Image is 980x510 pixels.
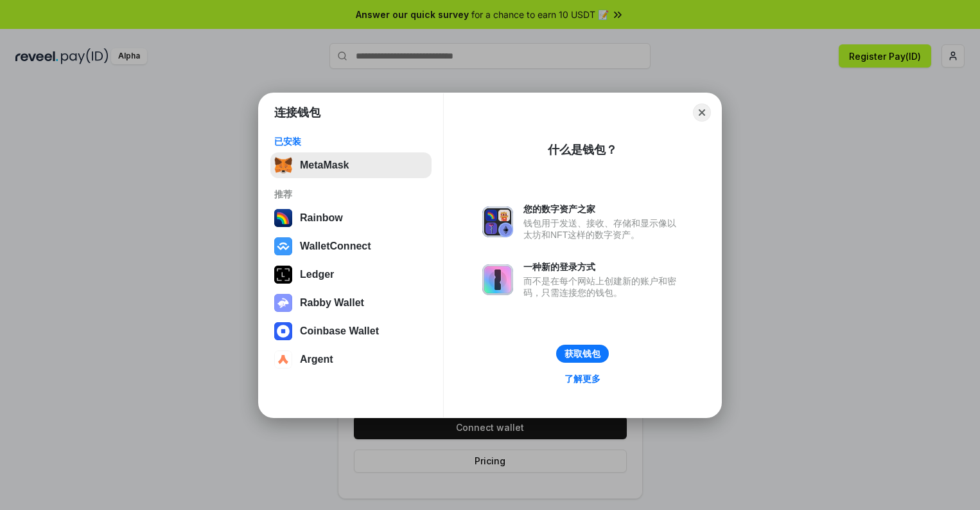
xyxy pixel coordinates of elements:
button: Close [693,104,711,122]
button: 获取钱包 [556,345,609,363]
a: 了解更多 [557,370,608,387]
img: svg+xml,%3Csvg%20xmlns%3D%22http%3A%2F%2Fwww.w3.org%2F2000%2Fsvg%22%20fill%3D%22none%22%20viewBox... [482,206,513,237]
button: Argent [270,347,432,372]
img: svg+xml,%3Csvg%20width%3D%2228%22%20height%3D%2228%22%20viewBox%3D%220%200%2028%2028%22%20fill%3D... [274,351,292,369]
div: Ledger [300,269,334,280]
img: svg+xml,%3Csvg%20width%3D%2228%22%20height%3D%2228%22%20viewBox%3D%220%200%2028%2028%22%20fill%3D... [274,322,292,340]
div: Rabby Wallet [300,297,364,309]
div: 而不是在每个网站上创建新的账户和密码，只需连接您的钱包。 [523,275,683,298]
div: 您的数字资产之家 [523,203,683,215]
div: 了解更多 [564,373,600,385]
div: WalletConnect [300,241,371,252]
div: 已安装 [274,136,428,147]
div: MetaMask [300,159,349,171]
button: Rainbow [270,205,432,231]
button: Ledger [270,262,432,287]
div: 获取钱包 [564,348,600,360]
button: MetaMask [270,152,432,178]
div: 推荐 [274,188,428,200]
div: Coinbase Wallet [300,325,379,337]
div: Rainbow [300,212,343,224]
button: Coinbase Wallet [270,318,432,344]
img: svg+xml,%3Csvg%20xmlns%3D%22http%3A%2F%2Fwww.w3.org%2F2000%2Fsvg%22%20fill%3D%22none%22%20viewBox... [482,264,513,295]
img: svg+xml,%3Csvg%20width%3D%2228%22%20height%3D%2228%22%20viewBox%3D%220%200%2028%2028%22%20fill%3D... [274,237,292,255]
img: svg+xml,%3Csvg%20width%3D%22120%22%20height%3D%22120%22%20viewBox%3D%220%200%20120%20120%22%20fil... [274,209,292,227]
button: Rabby Wallet [270,290,432,316]
div: 什么是钱包？ [548,142,617,158]
img: svg+xml,%3Csvg%20fill%3D%22none%22%20height%3D%2233%22%20viewBox%3D%220%200%2035%2033%22%20width%... [274,156,292,174]
div: 一种新的登录方式 [523,261,683,273]
img: svg+xml,%3Csvg%20xmlns%3D%22http%3A%2F%2Fwww.w3.org%2F2000%2Fsvg%22%20fill%3D%22none%22%20viewBox... [274,294,292,312]
button: WalletConnect [270,233,432,259]
div: Argent [300,354,333,365]
h1: 连接钱包 [274,105,320,120]
div: 钱包用于发送、接收、存储和显示像以太坊和NFT这样的数字资产。 [523,217,683,241]
img: svg+xml,%3Csvg%20xmlns%3D%22http%3A%2F%2Fwww.w3.org%2F2000%2Fsvg%22%20width%3D%2228%22%20height%3... [274,266,292,284]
